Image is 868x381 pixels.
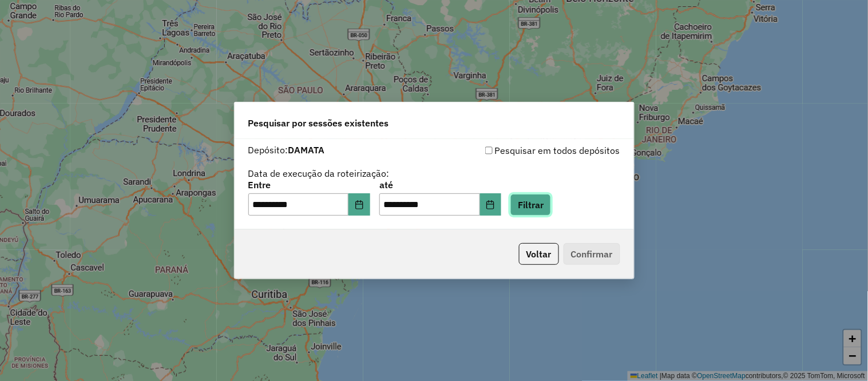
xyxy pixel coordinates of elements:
label: Data de execução da roteirização: [248,166,390,180]
label: até [379,178,501,192]
button: Filtrar [510,194,551,216]
div: Pesquisar em todos depósitos [434,144,620,157]
span: Pesquisar por sessões existentes [248,116,389,130]
label: Depósito: [248,143,325,157]
strong: DAMATA [288,144,325,156]
button: Choose Date [480,193,502,216]
button: Voltar [519,243,559,265]
label: Entre [248,178,370,192]
button: Choose Date [348,193,370,216]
